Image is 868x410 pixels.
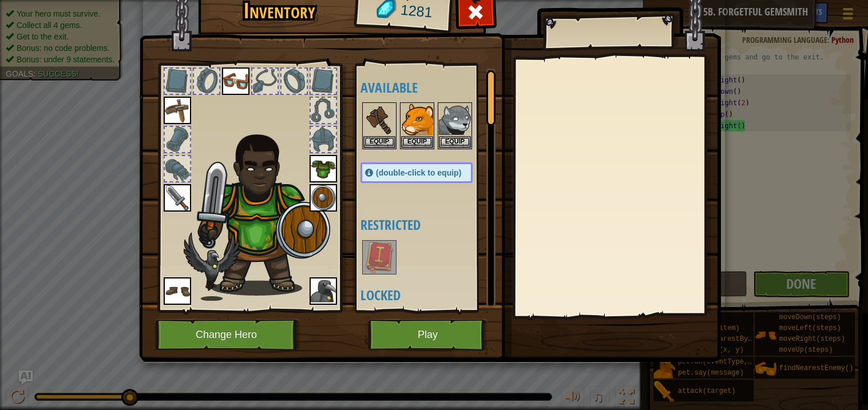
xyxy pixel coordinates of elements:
span: (double-click to equip) [376,168,461,177]
button: Change Hero [155,319,300,351]
img: male.png [192,129,332,296]
img: portrait.png [363,241,395,273]
h4: Locked [360,288,496,302]
img: Gordon_Stalwart_Hair.png [192,128,334,296]
img: portrait.png [310,155,337,182]
button: Play [368,319,487,351]
h4: Restricted [360,217,496,232]
img: portrait.png [310,184,337,212]
img: portrait.png [164,184,191,212]
img: portrait.png [439,104,471,136]
img: portrait.png [164,277,191,305]
img: portrait.png [310,277,337,305]
img: portrait.png [401,104,433,136]
img: portrait.png [222,67,249,95]
button: Equip [439,136,471,148]
button: Equip [401,136,433,148]
img: raven-paper-doll.png [184,232,240,301]
img: portrait.png [363,104,395,136]
button: Equip [363,136,395,148]
h4: Available [360,80,496,95]
img: portrait.png [164,97,191,124]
